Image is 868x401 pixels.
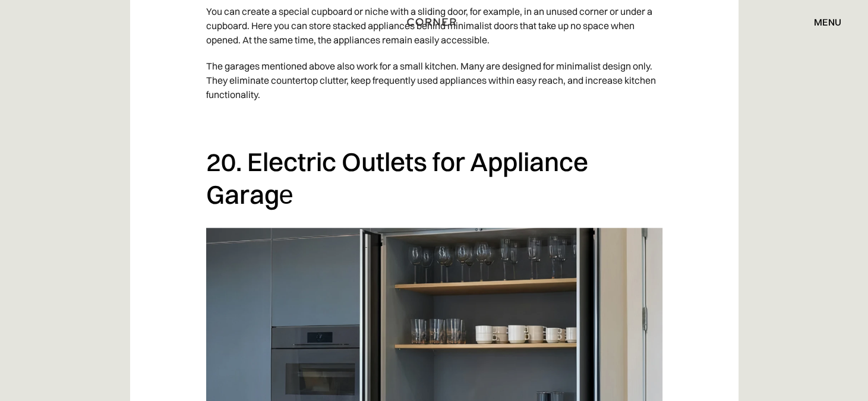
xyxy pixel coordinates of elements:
h2: 20. Electric Outlets for Appliance Garagе [206,146,662,210]
div: menu [814,17,841,27]
p: The garages mentioned above also work for a small kitchen. Many are designed for minimalist desig... [206,53,662,108]
p: ‍ [206,108,662,134]
a: home [404,14,464,30]
div: menu [802,12,841,32]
